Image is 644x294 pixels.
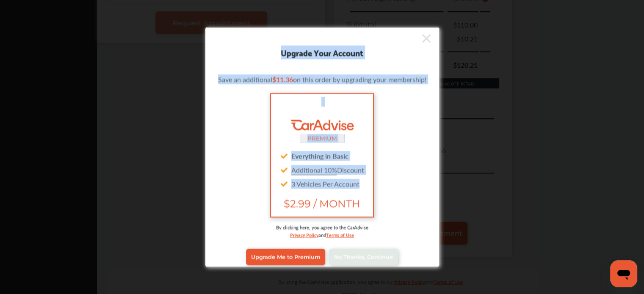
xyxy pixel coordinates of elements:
a: Upgrade Me to Premium [246,249,325,265]
a: No Thanks, Continue [329,249,398,265]
small: PREMIUM [307,135,337,141]
span: Discount [291,165,364,174]
p: Save an additional on this order by upgrading your membership! [218,74,426,84]
a: Terms of Use [326,230,354,238]
div: 3 Vehicles Per Account [278,176,366,190]
span: $2.99 / MONTH [278,197,366,209]
a: Privacy Policy [290,230,318,238]
div: By clicking here, you agree to the CarAdvise and [218,223,426,247]
div: Upgrade Your Account [205,45,439,59]
span: $11.36 [272,74,293,84]
strong: Everything in Basic [291,151,348,160]
span: No Thanks, Continue [334,254,393,260]
span: Upgrade Me to Premium [251,254,320,260]
iframe: Button to launch messaging window [610,260,637,287]
u: Additional 10% [291,165,337,174]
